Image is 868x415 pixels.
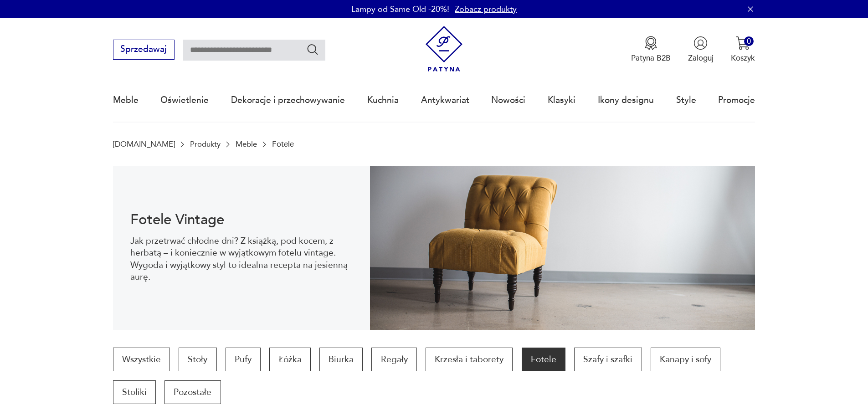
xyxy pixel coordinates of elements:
p: Koszyk [731,53,755,63]
a: Produkty [190,140,221,149]
a: Szafy i szafki [574,348,642,371]
a: Meble [236,140,257,149]
a: Kanapy i sofy [651,348,720,371]
a: Ikony designu [598,79,654,121]
a: Biurka [319,348,363,371]
button: Patyna B2B [631,36,671,63]
button: Zaloguj [688,36,714,63]
p: Zaloguj [688,53,714,63]
a: Oświetlenie [160,79,209,121]
p: Lampy od Same Old -20%! [351,4,449,15]
a: Krzesła i taborety [426,348,513,371]
a: Wszystkie [113,348,170,371]
button: Sprzedawaj [113,40,175,60]
a: Pufy [226,348,261,371]
button: Szukaj [306,43,319,56]
a: Dekoracje i przechowywanie [231,79,345,121]
a: Kuchnia [367,79,399,121]
img: Ikona koszyka [736,36,750,50]
a: Regały [371,348,416,371]
a: Klasyki [548,79,575,121]
a: Meble [113,79,139,121]
a: Ikona medaluPatyna B2B [631,36,671,63]
a: Pozostałe [164,380,221,404]
p: Patyna B2B [631,53,671,63]
a: Promocje [718,79,755,121]
p: Fotele [272,140,294,149]
a: Sprzedawaj [113,46,175,54]
a: Zobacz produkty [455,4,517,15]
a: Nowości [491,79,525,121]
div: 0 [744,36,754,46]
a: Stoły [179,348,216,371]
a: Antykwariat [421,79,469,121]
a: Style [676,79,696,121]
h1: Fotele Vintage [130,213,352,226]
img: Patyna - sklep z meblami i dekoracjami vintage [421,26,467,72]
img: 9275102764de9360b0b1aa4293741aa9.jpg [370,166,755,330]
button: 0Koszyk [731,36,755,63]
p: Jak przetrwać chłodne dni? Z książką, pod kocem, z herbatą – i koniecznie w wyjątkowym fotelu vin... [130,235,352,283]
a: Łóżka [269,348,310,371]
a: Fotele [522,348,565,371]
a: [DOMAIN_NAME] [113,140,175,149]
img: Ikona medalu [644,36,658,50]
img: Ikonka użytkownika [693,36,708,50]
a: Stoliki [113,380,156,404]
